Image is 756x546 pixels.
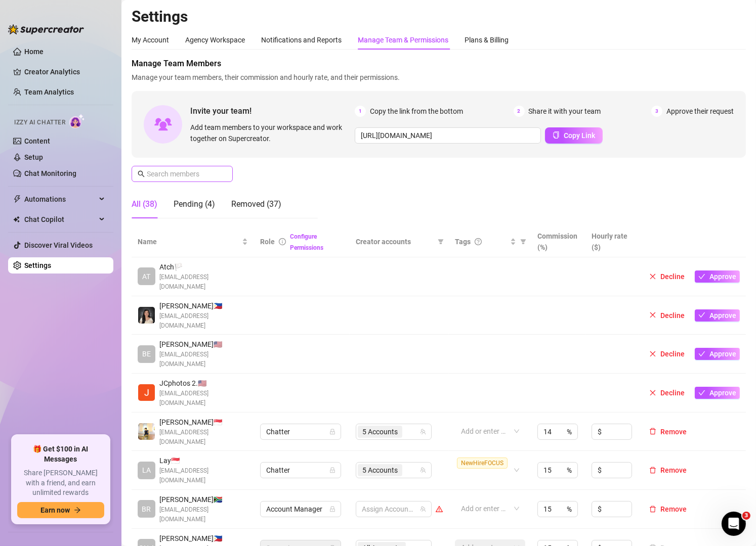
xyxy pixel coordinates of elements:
button: Copy Link [545,127,603,144]
span: filter [518,234,528,249]
span: close [649,273,656,280]
img: Chat Copilot [13,216,20,223]
span: search [138,170,145,177]
a: Settings [24,261,51,269]
a: Chat Monitoring [24,169,76,177]
span: Creator accounts [356,236,434,247]
span: NewHireFOCUS [457,458,508,469]
a: Discover Viral Videos [24,241,93,249]
span: [PERSON_NAME] 🇸🇬 [159,417,248,428]
span: BE [142,348,151,359]
span: 🎁 Get $100 in AI Messages [17,444,104,464]
button: Approve [695,309,740,322]
span: 3 [742,512,750,520]
span: warning [436,506,443,513]
span: Tags [455,236,471,247]
span: thunderbolt [13,195,21,203]
span: Manage Team Members [132,58,746,70]
span: BR [142,504,151,515]
span: Copy the link from the bottom [370,106,463,117]
span: Manage your team members, their commission and hourly rate, and their permissions. [132,72,746,83]
a: Configure Permissions [290,233,323,251]
span: delete [649,506,656,513]
span: Chat Copilot [24,211,96,227]
span: Invite your team! [190,105,355,117]
span: [EMAIL_ADDRESS][DOMAIN_NAME] [159,466,248,485]
img: AI Chatter [69,114,85,128]
div: Plans & Billing [465,34,509,45]
span: [PERSON_NAME] 🇵🇭 [159,300,248,311]
button: Remove [645,503,691,515]
span: 2 [514,106,525,117]
span: Decline [660,311,685,320]
span: delete [649,467,656,474]
span: question-circle [475,238,482,245]
span: lock [329,429,335,435]
span: Remove [660,505,687,513]
span: filter [520,239,526,245]
span: [PERSON_NAME] 🇺🇸 [159,339,248,350]
span: info-circle [279,238,286,245]
span: team [420,467,426,473]
div: My Account [132,34,169,45]
span: Approve their request [666,106,734,117]
span: AT [143,271,151,282]
span: [EMAIL_ADDRESS][DOMAIN_NAME] [159,272,248,292]
span: Chatter [266,463,335,478]
span: Account Manager [266,502,335,517]
span: [EMAIL_ADDRESS][DOMAIN_NAME] [159,350,248,369]
span: close [649,311,656,318]
span: Lay 🇸🇬 [159,455,248,466]
span: [EMAIL_ADDRESS][DOMAIN_NAME] [159,428,248,447]
img: JCphotos 2020 [138,384,155,401]
button: Remove [645,464,691,476]
span: team [420,429,426,435]
span: check [698,273,705,280]
img: Adam Bautista [138,423,155,440]
span: arrow-right [74,507,81,514]
img: logo-BBDzfeDw.svg [8,24,84,34]
span: 5 Accounts [362,426,398,437]
th: Commission (%) [531,226,585,257]
iframe: Intercom live chat [722,512,746,536]
span: JCphotos 2. 🇺🇸 [159,378,248,389]
span: 3 [651,106,662,117]
span: Approve [709,272,736,281]
button: Decline [645,270,689,283]
span: Decline [660,272,685,281]
span: [PERSON_NAME] 🇵🇭 [159,533,248,544]
button: Decline [645,309,689,322]
th: Hourly rate ($) [585,226,639,257]
button: Approve [695,270,740,283]
th: Name [132,226,254,257]
img: Justine Bairan [138,307,155,324]
div: Agency Workspace [185,34,245,45]
span: copy [553,131,560,139]
button: Decline [645,348,689,360]
div: Pending (4) [174,198,215,210]
button: Approve [695,348,740,360]
span: lock [329,467,335,473]
a: Home [24,48,44,56]
div: Manage Team & Permissions [358,34,448,45]
span: Add team members to your workspace and work together on Supercreator. [190,122,351,144]
span: Share [PERSON_NAME] with a friend, and earn unlimited rewards [17,468,104,498]
span: LA [142,465,151,476]
span: 5 Accounts [358,464,402,476]
span: Name [138,236,240,247]
span: 5 Accounts [358,426,402,438]
span: Chatter [266,424,335,439]
span: close [649,350,656,357]
button: Earn nowarrow-right [17,502,104,518]
span: [EMAIL_ADDRESS][DOMAIN_NAME] [159,311,248,331]
span: 1 [355,106,366,117]
a: Team Analytics [24,88,74,96]
div: Removed (37) [231,198,281,210]
span: Remove [660,428,687,436]
span: Approve [709,350,736,358]
span: Izzy AI Chatter [14,118,65,127]
a: Content [24,137,50,145]
span: Atch 🏳️ [159,261,248,272]
a: Creator Analytics [24,64,105,80]
span: Approve [709,311,736,320]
